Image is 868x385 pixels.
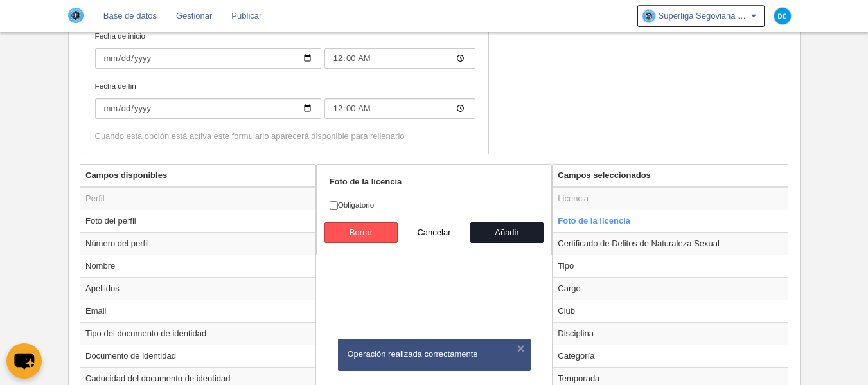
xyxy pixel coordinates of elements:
td: Foto de la licencia [553,210,788,232]
td: Foto del perfil [80,210,315,232]
span: Superliga Segoviana Por Mil Razones [659,10,748,22]
a: Superliga Segoviana Por Mil Razones [637,5,765,27]
button: Cancelar [398,222,471,243]
th: Campos seleccionados [553,165,788,187]
input: Fecha de fin [95,98,321,119]
button: × [515,342,527,355]
button: Añadir [470,222,544,243]
input: Obligatorio [330,201,338,210]
td: Tipo del documento de identidad [80,322,315,345]
label: Fecha de inicio [95,30,475,69]
button: chat-button [6,343,42,379]
td: Número del perfil [80,232,315,255]
input: Fecha de fin [324,98,475,119]
td: Categoría [553,345,788,367]
strong: Foto de la licencia [330,177,402,186]
td: Licencia [553,187,788,210]
td: Tipo [553,255,788,277]
td: Club [553,300,788,322]
td: Certificado de Delitos de Naturaleza Sexual [553,232,788,255]
input: Fecha de inicio [95,48,321,69]
img: Superliga Segoviana Por Mil Razones [68,8,84,23]
img: OavcNxVbaZnD.30x30.jpg [642,10,655,22]
td: Email [80,300,315,322]
input: Fecha de inicio [324,48,475,69]
label: Obligatorio [330,199,539,211]
td: Cargo [553,277,788,300]
div: Operación realizada correctamente [348,348,521,360]
td: Nombre [80,255,315,277]
td: Perfil [80,187,315,210]
td: Apellidos [80,277,315,300]
th: Campos disponibles [80,165,315,187]
div: Cuando esta opción está activa este formulario aparecerá disponible para rellenarlo [95,130,475,142]
button: Borrar [324,222,398,243]
img: c2l6ZT0zMHgzMCZmcz05JnRleHQ9REMmYmc9MDM5YmU1.png [774,8,791,24]
td: Documento de identidad [80,345,315,367]
td: Disciplina [553,322,788,345]
label: Fecha de fin [95,80,475,119]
